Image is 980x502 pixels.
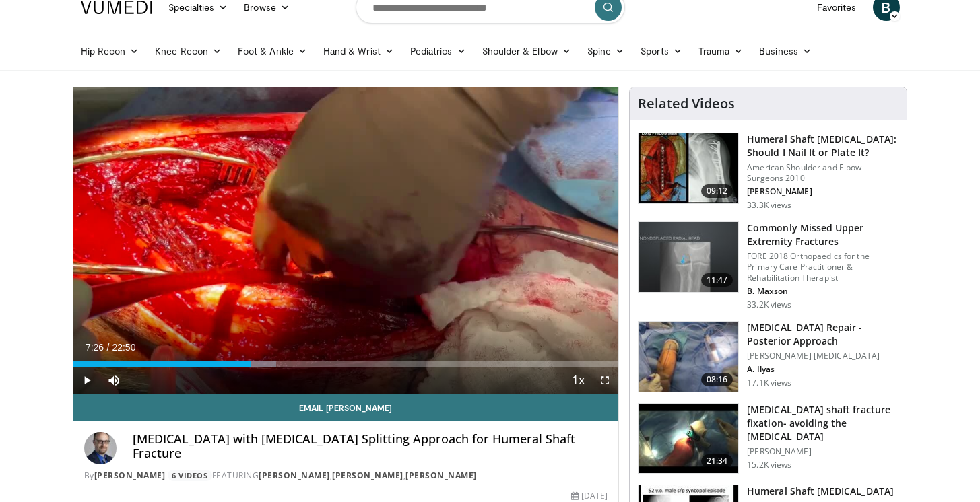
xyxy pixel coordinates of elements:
a: Spine [579,38,632,65]
button: Fullscreen [591,367,618,394]
p: 15.2K views [747,460,791,470]
a: 08:16 [MEDICAL_DATA] Repair - Posterior Approach [PERSON_NAME] [MEDICAL_DATA] A. Ilyas 17.1K views [638,321,899,392]
div: By FEATURING , , [84,470,608,482]
a: 21:34 [MEDICAL_DATA] shaft fracture fixation- avoiding the [MEDICAL_DATA] [PERSON_NAME] 15.2K views [638,403,899,474]
a: 11:47 Commonly Missed Upper Extremity Fractures FORE 2018 Orthopaedics for the Primary Care Pract... [638,221,899,310]
a: 6 Videos [168,470,212,481]
a: Foot & Ankle [230,38,315,65]
img: b2c65235-e098-4cd2-ab0f-914df5e3e270.150x105_q85_crop-smart_upscale.jpg [639,222,738,292]
a: 09:12 Humeral Shaft [MEDICAL_DATA]: Should I Nail It or Plate It? American Shoulder and Elbow Sur... [638,133,899,211]
p: 33.2K views [747,299,791,310]
span: / [107,342,110,353]
span: 09:12 [701,184,733,198]
h3: Commonly Missed Upper Extremity Fractures [747,221,899,248]
img: VuMedi Logo [81,1,152,14]
a: [PERSON_NAME] [94,470,166,481]
img: sot_1.png.150x105_q85_crop-smart_upscale.jpg [639,133,738,203]
a: Hip Recon [73,38,148,65]
span: 22:50 [112,342,135,353]
img: 2d9d5c8a-c6e4-4c2d-a054-0024870ca918.150x105_q85_crop-smart_upscale.jpg [639,322,738,392]
p: B. Maxson [747,286,899,297]
video-js: Video Player [73,87,619,394]
a: [PERSON_NAME] [405,470,477,481]
span: 21:34 [701,454,733,468]
img: Avatar [84,432,117,464]
p: A. Ilyas [747,364,899,375]
img: 242296_0001_1.png.150x105_q85_crop-smart_upscale.jpg [639,404,738,474]
h3: [MEDICAL_DATA] shaft fracture fixation- avoiding the [MEDICAL_DATA] [747,403,899,443]
a: Hand & Wrist [315,38,402,65]
p: FORE 2018 Orthopaedics for the Primary Care Practitioner & Rehabilitation Therapist [747,251,899,283]
p: [PERSON_NAME] [747,186,899,197]
a: Email [PERSON_NAME] [73,394,619,421]
span: 08:16 [701,373,733,386]
a: [PERSON_NAME] [259,470,330,481]
a: Knee Recon [147,38,230,65]
h3: Humeral Shaft [MEDICAL_DATA]: Should I Nail It or Plate It? [747,133,899,159]
h4: Related Videos [638,96,735,112]
p: [PERSON_NAME] [MEDICAL_DATA] [747,351,899,361]
button: Play [73,367,100,394]
span: 11:47 [701,273,733,287]
a: Shoulder & Elbow [474,38,579,65]
h3: [MEDICAL_DATA] Repair - Posterior Approach [747,321,899,348]
h4: [MEDICAL_DATA] with [MEDICAL_DATA] Splitting Approach for Humeral Shaft Fracture [133,432,608,461]
span: 7:26 [86,342,104,353]
button: Mute [100,367,127,394]
a: Sports [632,38,690,65]
div: Progress Bar [73,361,619,367]
p: American Shoulder and Elbow Surgeons 2010 [747,162,899,184]
a: Business [751,38,820,65]
button: Playback Rate [564,367,591,394]
p: 17.1K views [747,378,791,388]
p: [PERSON_NAME] [747,446,899,457]
h3: Humeral Shaft [MEDICAL_DATA] [747,485,894,498]
div: [DATE] [571,490,608,502]
p: 33.3K views [747,200,791,211]
a: Trauma [690,38,752,65]
a: [PERSON_NAME] [332,470,403,481]
a: Pediatrics [402,38,474,65]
